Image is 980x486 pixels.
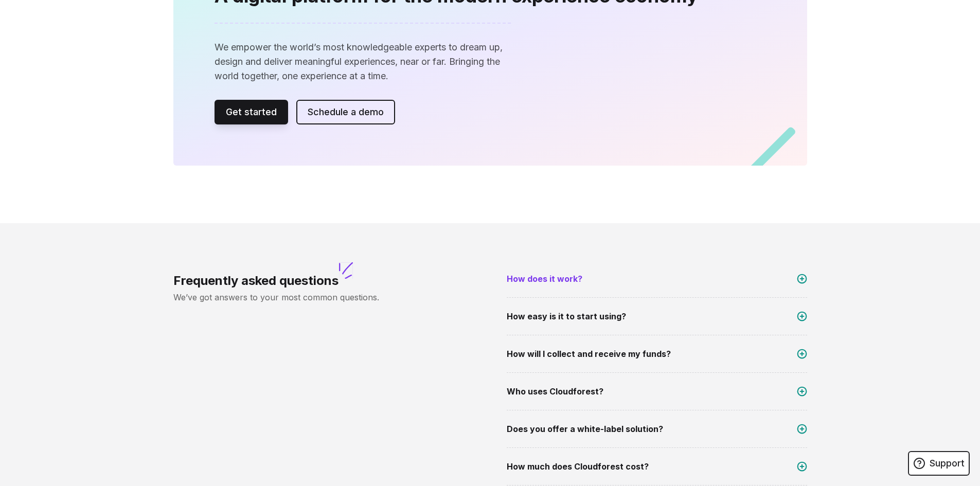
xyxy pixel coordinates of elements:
span: How easy is it to start using? [507,310,626,322]
span: How will I collect and receive my funds? [507,348,671,360]
span: How much does Cloudforest cost? [507,460,649,473]
img: explode-violet.2ba9c1b1.svg [339,262,353,279]
span: How does it work? [507,273,582,285]
a: Schedule a demo [296,100,395,124]
a: Support [908,451,970,476]
h3: Frequently asked questions [173,273,338,289]
span: Does you offer a white-label solution? [507,423,663,435]
span: Support [930,456,965,471]
span: Who uses Cloudforest? [507,385,603,398]
p: We’ve got answers to your most common questions. [173,291,379,303]
p: We empower the world’s most knowledgeable experts to dream up, design and deliver meaningful expe... [215,23,511,83]
a: Get started [215,100,288,124]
